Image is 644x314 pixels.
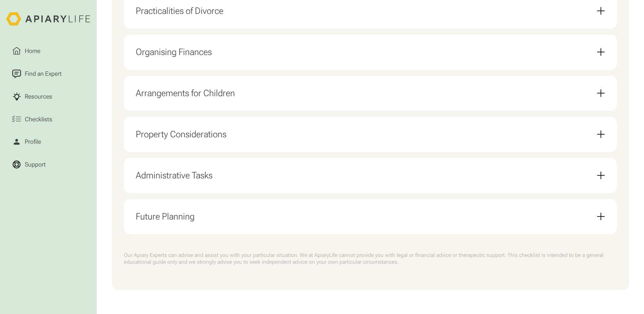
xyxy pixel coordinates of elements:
div: Support [23,160,48,169]
div: Administrative Tasks [136,164,605,187]
div: Arrangements for Children [136,88,235,99]
div: Resources [23,92,54,101]
a: Profile [6,131,91,152]
div: Property Considerations [136,129,226,140]
div: Our Apiary Experts can advise and assist you with your particular situation. We at ApiaryLife can... [124,252,617,265]
div: Administrative Tasks [136,170,213,181]
div: Organising Finances [136,47,212,57]
a: Checklists [6,108,91,129]
div: Arrangements for Children [136,82,605,105]
div: Practicalities of Divorce [136,5,223,16]
a: Resources [6,86,91,107]
a: Home [6,40,91,62]
div: Organising Finances [136,41,605,64]
div: Find an Expert [23,69,63,78]
div: Profile [23,137,43,146]
a: Find an Expert [6,63,91,84]
div: Property Considerations [136,123,605,146]
div: Future Planning [136,211,195,222]
div: Home [23,47,42,56]
div: Checklists [23,115,54,124]
a: Support [6,154,91,175]
div: Future Planning [136,205,605,228]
